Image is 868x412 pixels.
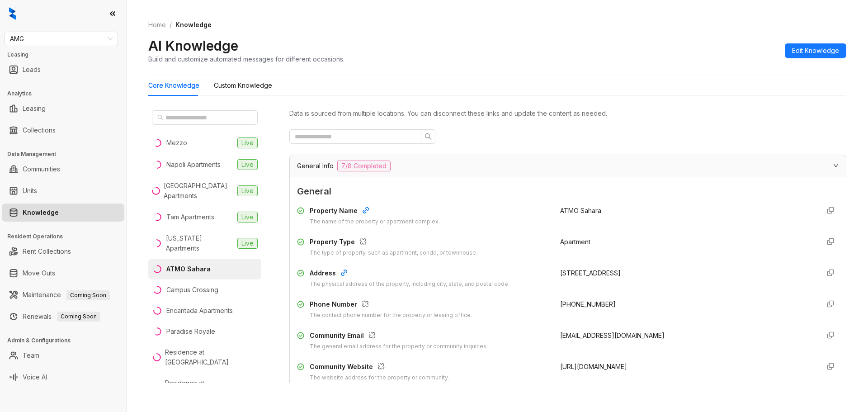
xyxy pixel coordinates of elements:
[310,237,477,249] div: Property Type
[166,306,233,316] div: Encantada Apartments
[2,182,124,200] li: Units
[310,280,509,289] div: The physical address of the property, including city, state, and postal code.
[2,61,124,79] li: Leads
[23,264,55,282] a: Move Outs
[560,300,616,308] span: [PHONE_NUMBER]
[166,233,234,253] div: [US_STATE] Apartments
[560,363,627,370] span: [URL][DOMAIN_NAME]
[833,163,839,168] span: expanded
[2,346,124,365] li: Team
[310,374,449,382] div: The website address for the property or community.
[166,138,187,148] div: Mezzo
[23,182,37,200] a: Units
[792,46,839,56] span: Edit Knowledge
[165,347,258,367] div: Residence at [GEOGRAPHIC_DATA]
[23,346,39,365] a: Team
[237,159,258,170] span: Live
[166,160,221,170] div: Napoli Apartments
[165,378,258,398] div: Residence at [GEOGRAPHIC_DATA]
[425,133,432,140] span: search
[23,242,71,260] a: Rent Collections
[2,160,124,178] li: Communities
[310,218,440,226] div: The name of the property or apartment complex.
[2,368,124,386] li: Voice AI
[785,43,846,58] button: Edit Knowledge
[166,264,211,274] div: ATMO Sahara
[7,51,126,59] h3: Leasing
[2,121,124,139] li: Collections
[66,290,110,300] span: Coming Soon
[23,61,41,79] a: Leads
[57,312,100,322] span: Coming Soon
[23,99,46,118] a: Leasing
[310,362,449,374] div: Community Website
[337,161,391,171] span: 7/8 Completed
[2,264,124,282] li: Move Outs
[290,155,846,177] div: General Info7/8 Completed
[310,299,472,311] div: Phone Number
[166,285,218,295] div: Campus Crossing
[2,99,124,118] li: Leasing
[237,185,258,196] span: Live
[7,150,126,158] h3: Data Management
[297,161,334,171] span: General Info
[310,342,488,351] div: The general email address for the property or community inquiries.
[310,206,440,218] div: Property Name
[2,286,124,304] li: Maintenance
[310,268,509,280] div: Address
[2,308,124,326] li: Renewals
[9,7,16,20] img: logo
[560,331,665,339] span: [EMAIL_ADDRESS][DOMAIN_NAME]
[23,204,59,222] a: Knowledge
[297,185,839,199] span: General
[237,212,258,223] span: Live
[237,238,258,249] span: Live
[23,121,56,139] a: Collections
[170,20,172,30] li: /
[175,21,212,28] span: Knowledge
[560,207,601,214] span: ATMO Sahara
[7,232,126,241] h3: Resident Operations
[10,32,113,46] span: AMG
[310,311,472,320] div: The contact phone number for the property or leasing office.
[166,212,214,222] div: Tam Apartments
[7,90,126,98] h3: Analytics
[289,109,846,118] div: Data is sourced from multiple locations. You can disconnect these links and update the content as...
[560,268,812,278] div: [STREET_ADDRESS]
[166,327,215,336] div: Paradise Royale
[560,238,590,246] span: Apartment
[237,137,258,148] span: Live
[2,204,124,222] li: Knowledge
[310,331,488,342] div: Community Email
[148,37,238,54] h2: AI Knowledge
[310,249,477,257] div: The type of property, such as apartment, condo, or townhouse.
[148,81,199,90] div: Core Knowledge
[164,181,234,201] div: [GEOGRAPHIC_DATA] Apartments
[148,54,344,64] div: Build and customize automated messages for different occasions.
[146,20,168,30] a: Home
[2,242,124,260] li: Rent Collections
[23,368,47,386] a: Voice AI
[157,114,164,121] span: search
[7,336,126,345] h3: Admin & Configurations
[23,308,100,326] a: RenewalsComing Soon
[23,160,60,178] a: Communities
[214,81,272,90] div: Custom Knowledge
